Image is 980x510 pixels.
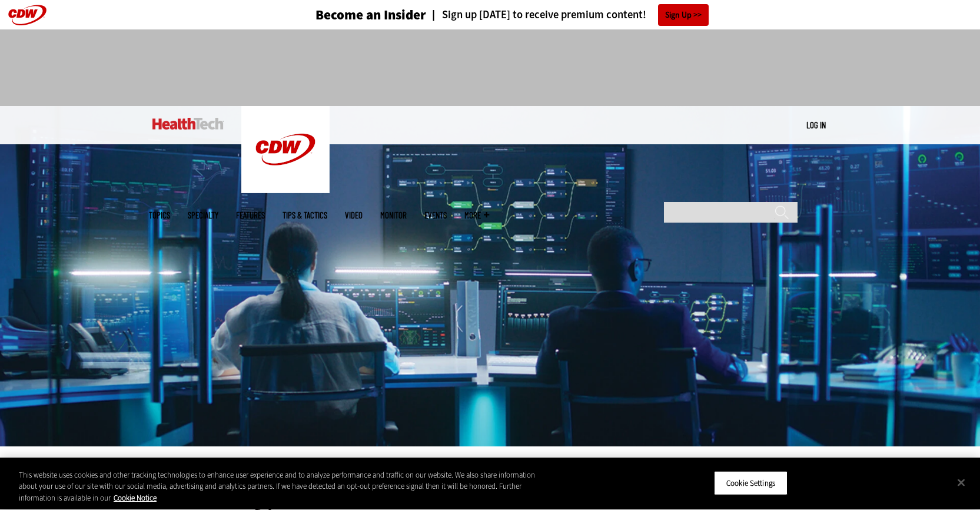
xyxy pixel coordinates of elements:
[806,119,826,131] div: User menu
[948,469,974,495] button: Close
[714,471,788,495] button: Cookie Settings
[426,9,646,21] a: Sign up [DATE] to receive premium content!
[315,8,426,22] h3: Become an Insider
[271,8,426,22] a: Become an Insider
[114,493,157,503] a: More information about your privacy
[241,184,330,196] a: CDW
[283,211,327,220] a: Tips & Tactics
[236,211,265,220] a: Features
[276,41,705,94] iframe: advertisement
[345,211,363,220] a: Video
[152,118,224,130] img: Home
[380,211,407,220] a: MonITor
[464,211,489,220] span: More
[188,211,218,220] span: Specialty
[19,469,539,504] div: This website uses cookies and other tracking technologies to enhance user experience and to analy...
[241,106,330,193] img: Home
[806,120,826,130] a: Log in
[424,211,447,220] a: Events
[149,211,170,220] span: Topics
[658,4,709,26] a: Sign Up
